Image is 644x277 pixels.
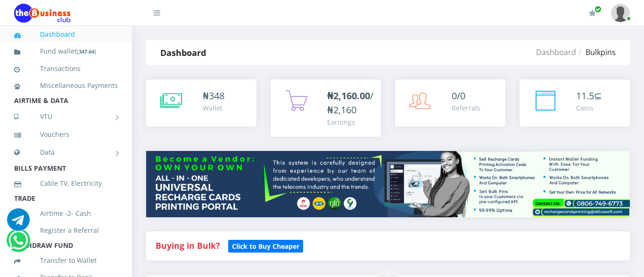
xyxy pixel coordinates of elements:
a: Vouchers [14,124,118,145]
a: ₦2,160.00/₦2,160 Earnings [271,79,381,137]
strong: Dashboard [160,47,206,58]
a: Transfer to Wallet [14,250,118,271]
span: 0/0 [452,89,465,102]
img: multitenant_rcp.png [146,151,630,217]
a: Airtime -2- Cash [14,203,118,224]
b: ₦2,160.00 [327,89,370,102]
a: Dashboard [536,47,576,57]
a: Click to Buy Cheaper [228,240,303,251]
b: Click to Buy Cheaper [232,242,299,251]
div: Coins [576,103,602,113]
a: Chat for support [8,236,28,252]
a: Miscellaneous Payments [14,75,118,96]
a: 0/0 Referrals [395,79,505,127]
div: Earnings [327,117,373,127]
a: VTU [14,105,118,128]
img: Logo [14,4,71,23]
a: Transactions [14,58,118,79]
li: Bulkpins [576,47,616,58]
i: Renew/Upgrade Subscription [589,9,596,17]
small: [ ] [77,48,96,55]
span: 348 [209,89,224,102]
span: Renew/Upgrade Subscription [594,6,602,13]
a: Dashboard [14,24,118,45]
a: Data [14,141,118,164]
a: Chat for support [7,215,30,231]
a: ₦348 Wallet [146,79,256,127]
a: Fund wallet[347.64] [14,40,118,63]
span: /₦2,160 [327,89,373,116]
img: User [611,4,630,22]
div: ⊆ [576,89,602,103]
a: Register a Referral [14,220,118,241]
div: Referrals [452,103,480,113]
strong: Buying in Bulk? [156,240,220,251]
div: Wallet [203,103,224,113]
span: 11.5 [576,89,594,102]
div: ₦ [203,89,224,103]
a: Cable TV, Electricity [14,173,118,194]
b: 347.64 [79,48,94,55]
